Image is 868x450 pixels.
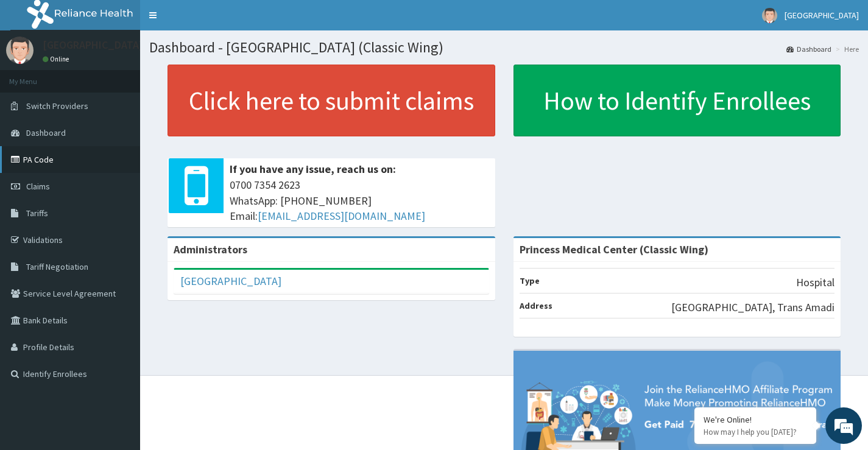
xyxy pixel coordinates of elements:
img: User Image [762,8,777,23]
div: We're Online! [704,414,807,425]
span: 0700 7354 2623 WhatsApp: [PHONE_NUMBER] Email: [230,177,489,224]
b: Type [520,275,540,286]
span: [GEOGRAPHIC_DATA] [785,10,859,21]
span: Tariff Negotiation [26,261,88,272]
p: [GEOGRAPHIC_DATA] [43,40,143,51]
span: Dashboard [26,127,66,138]
a: [GEOGRAPHIC_DATA] [180,274,281,288]
span: Claims [26,181,50,192]
img: User Image [6,37,34,64]
b: Address [520,300,552,311]
span: Tariffs [26,208,48,219]
p: [GEOGRAPHIC_DATA], Trans Amadi [671,300,834,315]
span: Switch Providers [26,100,88,111]
strong: Princess Medical Center (Classic Wing) [520,242,708,256]
b: If you have any issue, reach us on: [230,162,396,176]
h1: Dashboard - [GEOGRAPHIC_DATA] (Classic Wing) [149,40,859,55]
a: [EMAIL_ADDRESS][DOMAIN_NAME] [258,209,425,223]
p: How may I help you today? [704,427,807,437]
li: Here [833,44,859,54]
a: How to Identify Enrollees [513,65,841,136]
a: Click here to submit claims [168,65,495,136]
a: Online [43,55,72,63]
a: Dashboard [786,44,831,54]
b: Administrators [174,242,247,256]
p: Hospital [796,275,834,290]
